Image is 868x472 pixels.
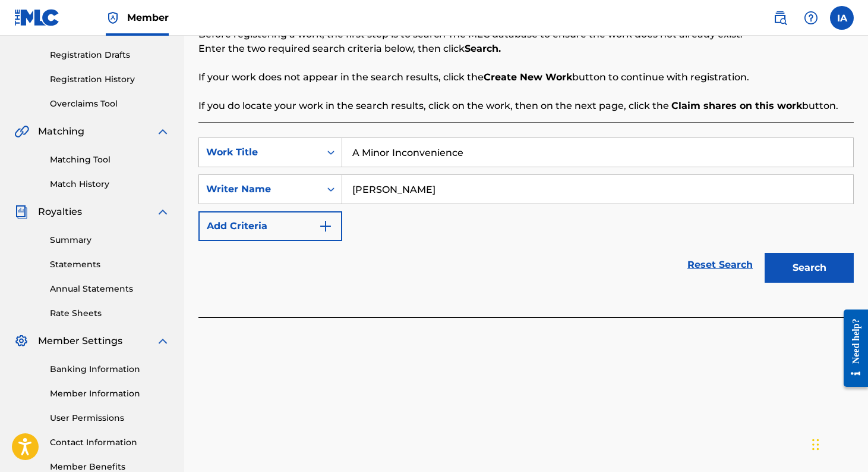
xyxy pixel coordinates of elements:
img: MLC Logo [14,9,60,26]
a: Registration Drafts [50,49,170,61]
a: Public Search [768,6,792,30]
img: expand [156,124,170,139]
div: Writer Name [206,182,313,196]
div: Work Title [206,145,313,160]
a: Registration History [50,73,170,86]
iframe: Resource Center [835,301,868,396]
span: Matching [38,124,84,139]
p: If you do locate your work in the search results, click on the work, then on the next page, click... [198,99,854,113]
a: Rate Sheets [50,307,170,320]
a: Overclaims Tool [50,98,170,110]
img: Member Settings [14,334,29,348]
p: If your work does not appear in the search results, click the button to continue with registration. [198,70,854,85]
div: Drag [812,427,819,462]
strong: Search. [465,43,501,54]
span: Member Settings [38,334,122,348]
img: 9d2ae6d4665cec9f34b9.svg [318,219,333,233]
a: Matching Tool [50,154,170,166]
button: Add Criteria [198,211,342,241]
a: User Permissions [50,412,170,424]
button: Search [765,253,854,283]
span: Member [127,11,169,24]
p: Enter the two required search criteria below, then click [198,42,854,56]
img: expand [156,205,170,219]
img: Top Rightsholder [106,11,120,25]
form: Search Form [198,137,854,289]
span: Royalties [38,205,82,219]
img: Royalties [14,205,29,219]
div: Help [799,6,823,30]
a: Summary [50,234,170,246]
img: search [773,11,787,25]
a: Member Information [50,387,170,400]
a: Match History [50,178,170,190]
strong: Create New Work [484,71,572,83]
div: User Menu [830,6,854,30]
img: expand [156,334,170,348]
a: Reset Search [681,252,759,278]
strong: Claim shares on this work [671,100,802,111]
a: Contact Information [50,436,170,449]
iframe: Chat Widget [809,415,868,472]
a: Banking Information [50,363,170,376]
img: help [804,11,818,25]
a: Statements [50,258,170,271]
img: Matching [14,124,29,139]
a: Annual Statements [50,283,170,295]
